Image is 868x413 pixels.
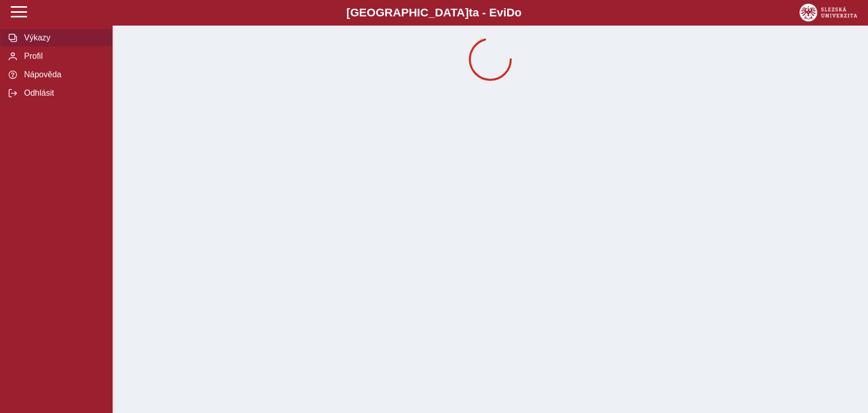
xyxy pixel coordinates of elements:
span: Profil [21,52,104,61]
span: Odhlásit [21,89,104,98]
span: Nápověda [21,70,104,79]
span: t [469,6,472,19]
span: D [506,6,514,19]
img: logo_web_su.png [799,4,857,21]
span: Výkazy [21,33,104,42]
span: o [515,6,522,19]
b: [GEOGRAPHIC_DATA] a - Evi [31,6,837,19]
